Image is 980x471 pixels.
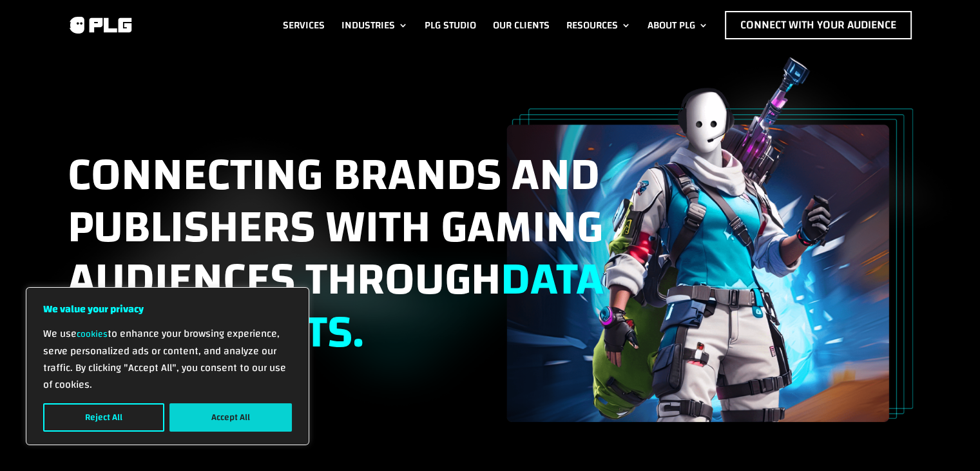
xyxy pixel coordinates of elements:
[648,11,708,39] a: About PLG
[169,403,292,432] button: Accept All
[26,287,309,445] div: We value your privacy
[68,132,604,375] span: Connecting brands and publishers with gaming audiences through
[916,409,980,471] iframe: Chat Widget
[43,403,164,432] button: Reject All
[43,301,292,317] p: We value your privacy
[43,325,292,393] p: We use to enhance your browsing experience, serve personalized ads or content, and analyze our tr...
[725,11,912,39] a: Connect with Your Audience
[566,11,631,39] a: Resources
[425,11,476,39] a: PLG Studio
[77,326,108,343] a: cookies
[341,11,408,39] a: Industries
[283,11,325,39] a: Services
[68,237,604,374] span: data and insights.
[493,11,550,39] a: Our Clients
